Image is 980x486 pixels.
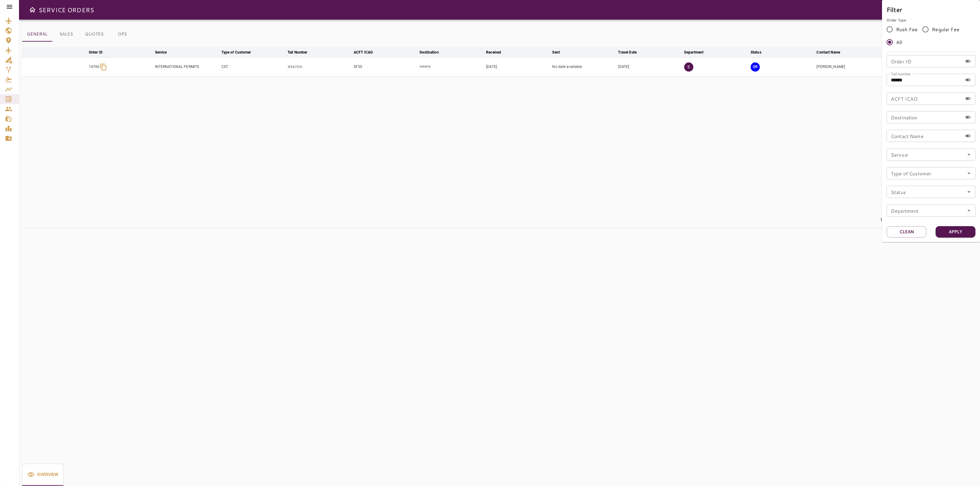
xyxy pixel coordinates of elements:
[896,26,918,33] span: Rush Fee
[896,39,902,46] span: All
[936,226,975,237] button: Apply
[965,169,973,178] button: Open
[887,17,975,23] p: Order Type
[887,226,926,237] button: Clean
[887,5,975,14] h6: Filter
[891,71,911,76] label: Tail number
[965,188,973,196] button: Open
[887,23,975,49] div: rushFeeOrder
[965,150,973,159] button: Open
[965,206,973,215] button: Open
[932,26,959,33] span: Regular Fee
